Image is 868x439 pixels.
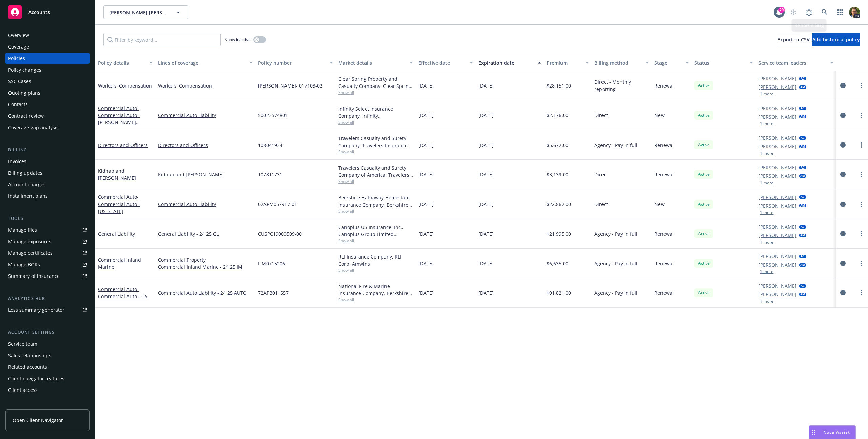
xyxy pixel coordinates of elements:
[758,75,796,82] a: [PERSON_NAME]
[5,362,90,373] a: Related accounts
[760,299,773,303] button: 1 more
[654,230,674,237] span: Renewal
[98,194,140,214] a: Commercial Auto
[594,78,649,93] span: Direct - Monthly reporting
[654,82,674,89] span: Renewal
[758,59,826,66] div: Service team leaders
[478,289,494,297] span: [DATE]
[818,5,831,19] a: Search
[5,295,90,302] div: Analytics hub
[697,82,711,89] span: Active
[547,171,568,178] span: $3,139.00
[758,105,796,112] a: [PERSON_NAME]
[758,223,796,230] a: [PERSON_NAME]
[758,143,796,150] a: [PERSON_NAME]
[8,271,60,282] div: Summary of insurance
[338,75,413,90] div: Clear Spring Property and Casualty Company, Clear Spring Property and Casualty Company
[258,59,325,66] div: Policy number
[697,290,711,296] span: Active
[697,171,711,177] span: Active
[857,81,865,90] a: more
[478,112,494,119] span: [DATE]
[839,200,847,208] a: circleInformation
[812,36,860,43] span: Add historical policy
[338,105,413,119] div: Infinity Select Insurance Company, Infinity ([PERSON_NAME])
[8,350,51,361] div: Sales relationships
[338,90,413,95] span: Show all
[95,55,155,71] button: Policy details
[338,194,413,208] div: Berkshire Hathaway Homestate Insurance Company, Berkshire Hathaway Homestate Companies (BHHC)
[478,141,494,149] span: [DATE]
[823,429,850,435] span: Nova Assist
[258,82,322,89] span: [PERSON_NAME]- 017103-02
[809,426,818,439] div: Drag to move
[547,201,571,208] span: $22,862.00
[478,201,494,208] span: [DATE]
[839,230,847,238] a: circleInformation
[758,253,796,260] a: [PERSON_NAME]
[5,350,90,361] a: Sales relationships
[812,33,860,46] button: Add historical policy
[416,55,476,71] button: Effective date
[758,134,796,141] a: [PERSON_NAME]
[8,362,47,373] div: Related accounts
[5,3,90,22] a: Accounts
[654,59,682,66] div: Stage
[8,259,40,270] div: Manage BORs
[654,201,665,208] span: New
[418,112,434,119] span: [DATE]
[5,147,90,153] div: Billing
[760,151,773,155] button: 1 more
[258,141,282,149] span: 108041934
[8,99,28,110] div: Contacts
[8,168,42,178] div: Billing updates
[258,171,282,178] span: 107811731
[8,373,64,384] div: Client navigator features
[857,111,865,119] a: more
[758,261,796,268] a: [PERSON_NAME]
[338,164,413,178] div: Travelers Casualty and Surety Company of America, Travelers Insurance
[5,339,90,349] a: Service team
[697,142,711,148] span: Active
[758,232,796,239] a: [PERSON_NAME]
[787,5,800,19] a: Start snowing
[478,59,534,66] div: Expiration date
[8,156,26,167] div: Invoices
[478,171,494,178] span: [DATE]
[857,230,865,238] a: more
[109,9,168,16] span: [PERSON_NAME] [PERSON_NAME] & Associates, Inc.
[697,201,711,207] span: Active
[8,305,64,316] div: Loss summary generator
[258,289,289,297] span: 72APB011557
[547,141,568,149] span: $5,672.00
[338,224,413,238] div: Canopius US Insurance, Inc., Canopius Group Limited, Amwins
[809,425,856,439] button: Nova Assist
[777,33,810,46] button: Export to CSV
[8,248,53,259] div: Manage certificates
[5,111,90,121] a: Contract review
[5,373,90,384] a: Client navigator features
[594,141,637,149] span: Agency - Pay in full
[8,339,37,349] div: Service team
[418,230,434,237] span: [DATE]
[8,122,59,133] div: Coverage gap analysis
[338,238,413,244] span: Show all
[547,59,582,66] div: Premium
[839,111,847,119] a: circleInformation
[5,259,90,270] a: Manage BORs
[5,99,90,110] a: Contacts
[547,289,571,297] span: $91,821.00
[760,92,773,96] button: 1 more
[225,37,251,42] span: Show inactive
[5,248,90,259] a: Manage certificates
[98,82,152,89] a: Workers' Compensation
[694,59,746,66] div: Status
[697,260,711,266] span: Active
[778,7,785,13] div: 29
[158,141,253,149] a: Directors and Officers
[8,64,41,75] div: Policy changes
[654,260,674,267] span: Renewal
[839,141,847,149] a: circleInformation
[5,225,90,235] a: Manage files
[760,270,773,274] button: 1 more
